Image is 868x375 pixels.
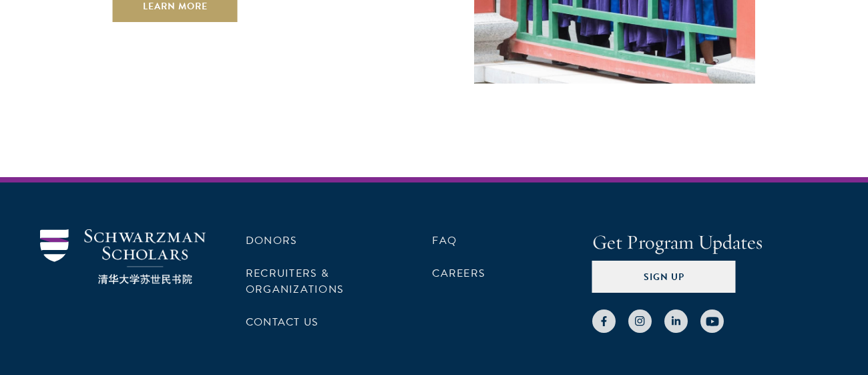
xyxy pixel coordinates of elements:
a: Donors [246,233,297,249]
h4: Get Program Updates [592,229,828,256]
a: FAQ [432,233,457,249]
a: Contact Us [246,314,318,330]
img: Schwarzman Scholars [40,229,206,285]
a: Recruiters & Organizations [246,265,344,297]
button: Sign Up [592,261,736,293]
a: Careers [432,265,485,281]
